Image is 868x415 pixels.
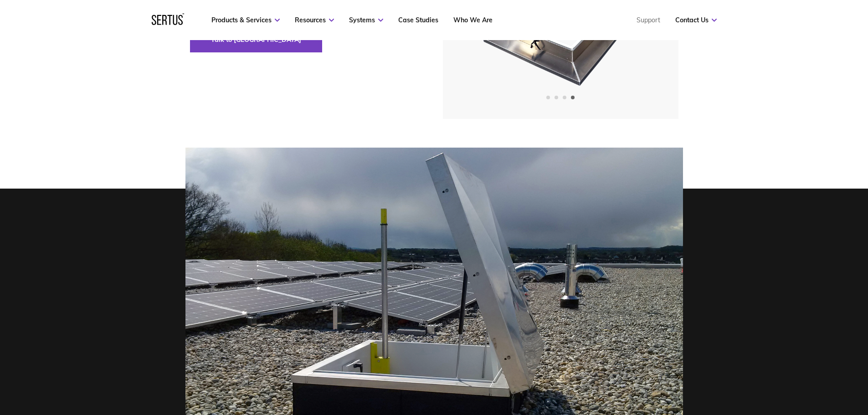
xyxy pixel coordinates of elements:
[546,96,550,99] span: Go to slide 1
[398,16,438,24] a: Case Studies
[453,16,493,24] a: Who We Are
[349,16,383,24] a: Systems
[295,16,334,24] a: Resources
[704,309,868,415] iframe: Chat Widget
[563,96,566,99] span: Go to slide 3
[637,16,660,24] a: Support
[211,16,280,24] a: Products & Services
[675,16,717,24] a: Contact Us
[555,96,558,99] span: Go to slide 2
